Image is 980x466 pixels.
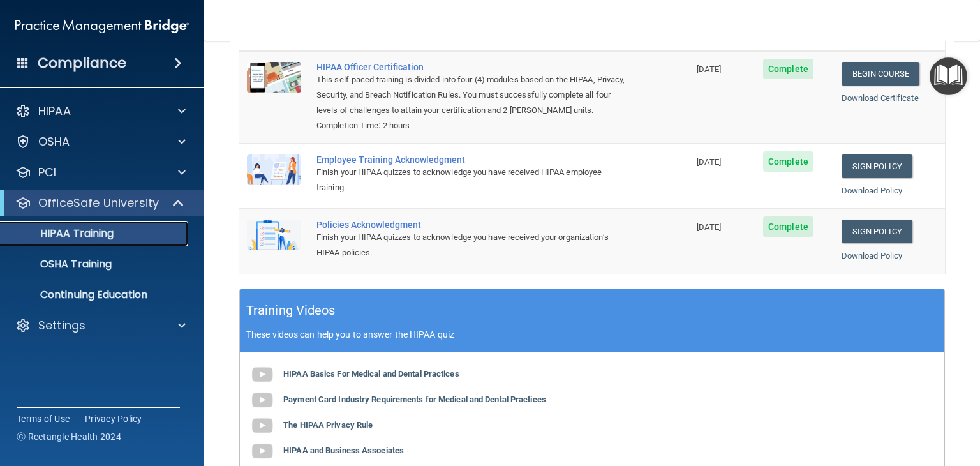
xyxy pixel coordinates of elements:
p: OSHA Training [8,258,112,271]
span: Complete [763,59,813,79]
a: HIPAA Officer Certification [316,62,625,72]
span: Complete [763,151,813,172]
div: This self-paced training is divided into four (4) modules based on the HIPAA, Privacy, Security, ... [316,72,625,118]
div: Completion Time: 2 hours [316,118,625,133]
a: OSHA [15,134,186,149]
a: PCI [15,165,186,180]
a: Begin Course [842,62,919,86]
a: Sign Policy [842,220,912,243]
div: Policies Acknowledgment [316,220,625,230]
b: The HIPAA Privacy Rule [283,420,373,430]
p: HIPAA Training [8,227,114,240]
span: [DATE] [697,157,721,167]
a: Download Policy [842,186,903,195]
img: PMB logo [15,13,189,39]
a: Sign Policy [842,154,912,178]
p: OSHA [38,134,70,149]
a: Download Policy [842,251,903,260]
a: Privacy Policy [85,412,142,425]
span: [DATE] [697,222,721,232]
h4: Compliance [38,54,126,72]
span: Complete [763,216,813,237]
span: [DATE] [697,64,721,74]
p: Continuing Education [8,289,182,301]
a: Download Certificate [842,93,919,103]
img: gray_youtube_icon.38fcd6cc.png [249,387,275,413]
div: Finish your HIPAA quizzes to acknowledge you have received HIPAA employee training. [316,165,625,195]
p: These videos can help you to answer the HIPAA quiz [246,329,938,340]
div: Finish your HIPAA quizzes to acknowledge you have received your organization’s HIPAA policies. [316,230,625,260]
a: HIPAA [15,103,186,119]
img: gray_youtube_icon.38fcd6cc.png [249,362,275,387]
a: OfficeSafe University [15,195,185,211]
b: HIPAA and Business Associates [283,446,404,455]
p: OfficeSafe University [38,195,159,211]
h5: Training Videos [246,299,336,322]
span: Ⓒ Rectangle Health 2024 [17,430,121,443]
p: HIPAA [38,103,71,119]
b: Payment Card Industry Requirements for Medical and Dental Practices [283,395,546,404]
p: Settings [38,318,85,333]
a: Terms of Use [17,412,70,425]
img: gray_youtube_icon.38fcd6cc.png [249,413,275,439]
img: gray_youtube_icon.38fcd6cc.png [249,439,275,464]
button: Open Resource Center [930,57,967,95]
a: Settings [15,318,186,333]
b: HIPAA Basics For Medical and Dental Practices [283,369,459,379]
div: Employee Training Acknowledgment [316,154,625,165]
p: PCI [38,165,56,180]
